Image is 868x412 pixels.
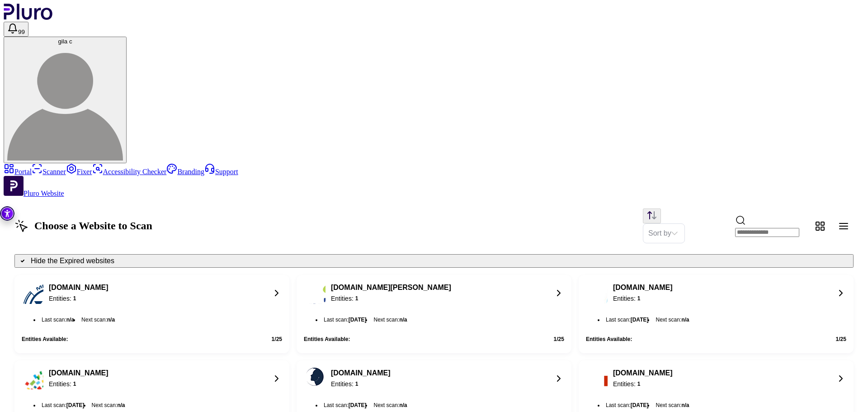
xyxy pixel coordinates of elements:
div: 1 [355,379,359,388]
a: Branding [166,168,204,175]
a: Open Pluro Website [4,189,64,197]
a: Scanner [32,168,66,175]
li: Last scan : [322,315,368,324]
div: Entities: [613,379,673,388]
span: n/a [681,317,689,323]
button: Hide the Expired websites [14,254,854,268]
span: n/a [107,317,115,323]
span: n/a [117,402,125,408]
button: Open notifications, you have 128 new notifications [4,22,28,37]
span: gila c [58,38,72,45]
a: Portal [4,168,32,175]
span: [DATE] [631,317,649,323]
div: [DOMAIN_NAME][PERSON_NAME] [331,283,451,292]
a: Support [204,168,238,175]
div: 1 [637,294,641,303]
li: Next scan : [654,315,691,324]
button: gila cgila c [4,37,127,163]
a: Accessibility Checker [92,168,167,175]
div: [DOMAIN_NAME] [613,283,673,292]
div: [DOMAIN_NAME] [49,369,108,378]
div: Entities: [49,379,108,388]
span: n/a [66,317,74,323]
span: [DATE] [66,402,85,408]
span: [DATE] [349,402,367,408]
button: Change content view type to grid [810,216,830,236]
div: 25 [554,336,564,342]
div: Entities Available: [304,336,350,342]
div: [DOMAIN_NAME] [331,369,391,378]
li: Last scan : [40,315,76,324]
img: Website logo [306,368,324,386]
li: Last scan : [604,401,651,410]
span: 99 [18,28,25,35]
h1: Choose a Website to Scan [14,219,152,233]
span: 1 / [272,336,276,342]
span: n/a [399,317,407,323]
button: Website logo[DOMAIN_NAME]Entities:1Last scan:n/aNext scan:n/aEntities Available:1/25 [14,275,289,353]
aside: Sidebar menu [4,163,864,198]
div: Entities: [331,379,391,388]
li: Next scan : [90,401,127,410]
span: [DATE] [349,317,367,323]
li: Next scan : [372,315,409,324]
a: Logo [4,14,53,21]
li: Next scan : [372,401,409,410]
li: Last scan : [604,315,651,324]
div: Set sorting [643,223,685,243]
span: n/a [399,402,407,408]
div: Entities: [331,294,451,303]
div: Entities Available: [22,336,68,342]
div: 1 [637,379,641,388]
button: Website logo[DOMAIN_NAME]Entities:1Last scan:[DATE]Next scan:n/aEntities Available:1/25 [579,275,854,353]
div: 1 [73,294,76,303]
li: Last scan : [322,401,368,410]
div: Entities Available: [586,336,632,342]
button: Website logo[DOMAIN_NAME][PERSON_NAME]Entities:1Last scan:[DATE]Next scan:n/aEntities Available:1/25 [297,275,571,353]
span: n/a [681,402,689,408]
div: 25 [272,336,282,342]
img: gila c [7,45,123,161]
div: Entities: [613,294,673,303]
li: Next scan : [80,315,117,324]
a: Fixer [66,168,92,175]
span: [DATE] [631,402,649,408]
input: Website Search [735,228,799,237]
div: 25 [836,336,846,342]
span: 1 / [836,336,840,342]
li: Next scan : [654,401,691,410]
span: 1 / [554,336,558,342]
div: [DOMAIN_NAME] [49,283,108,292]
div: [DOMAIN_NAME] [613,369,673,378]
button: Change content view type to table [834,216,854,236]
div: 1 [73,379,76,388]
button: Change sorting direction [643,208,661,223]
li: Last scan : [40,401,86,410]
div: 1 [355,294,359,303]
div: Entities: [49,294,108,303]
